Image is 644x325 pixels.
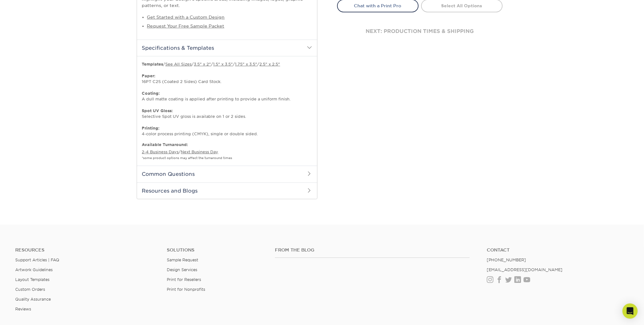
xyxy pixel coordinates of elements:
[142,142,188,147] b: Available Turnaround:
[487,258,526,262] a: [PHONE_NUMBER]
[235,62,257,67] a: 1.75" x 3.5"
[15,258,59,262] a: Support Articles | FAQ
[15,297,51,302] a: Quality Assurance
[137,166,317,182] h2: Common Questions
[142,62,163,67] b: Templates
[487,267,563,272] a: [EMAIL_ADDRESS][DOMAIN_NAME]
[142,142,312,161] p: /
[142,156,232,160] small: *some product options may affect the turnaround times
[167,277,201,282] a: Print for Resellers
[15,287,45,292] a: Custom Orders
[137,182,317,199] h2: Resources and Blogs
[166,62,192,67] a: See All Sizes
[147,15,225,20] a: Get Started with a Custom Design
[213,62,233,67] a: 1.5" x 3.5"
[142,150,179,154] a: 2-4 Business Days
[142,91,160,96] strong: Coating:
[487,247,629,253] a: Contact
[142,61,312,137] p: / / / / / 16PT C2S (Coated 2 Sides) Card Stock. A dull matte coating is applied after printing to...
[275,247,470,253] h4: From the Blog
[15,247,157,253] h4: Resources
[167,258,198,262] a: Sample Request
[142,108,173,113] strong: Spot UV Gloss:
[337,12,503,50] div: next: production times & shipping
[194,62,211,67] a: 3.5" x 2"
[15,267,53,272] a: Artwork Guidelines
[260,62,280,67] a: 2.5" x 2.5"
[167,247,265,253] h4: Solutions
[622,303,638,319] div: Open Intercom Messenger
[147,23,224,29] a: Request Your Free Sample Packet
[137,40,317,56] h2: Specifications & Templates
[142,126,160,131] strong: Printing:
[15,277,49,282] a: Layout Templates
[181,150,218,154] a: Next Business Day
[167,287,205,292] a: Print for Nonprofits
[2,306,54,323] iframe: Google Customer Reviews
[142,73,156,78] strong: Paper:
[167,267,197,272] a: Design Services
